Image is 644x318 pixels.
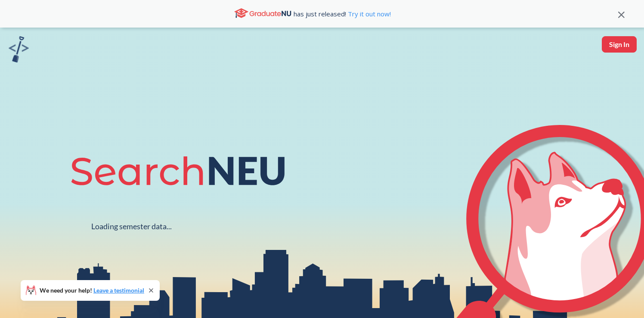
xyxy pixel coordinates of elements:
a: Leave a testimonial [93,287,144,294]
span: We need your help! [40,287,144,293]
a: sandbox logo [9,36,29,65]
img: sandbox logo [9,36,29,62]
a: Try it out now! [346,9,391,18]
button: Sign In [602,36,637,53]
span: has just released! [294,9,391,19]
div: Loading semester data... [91,221,172,231]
